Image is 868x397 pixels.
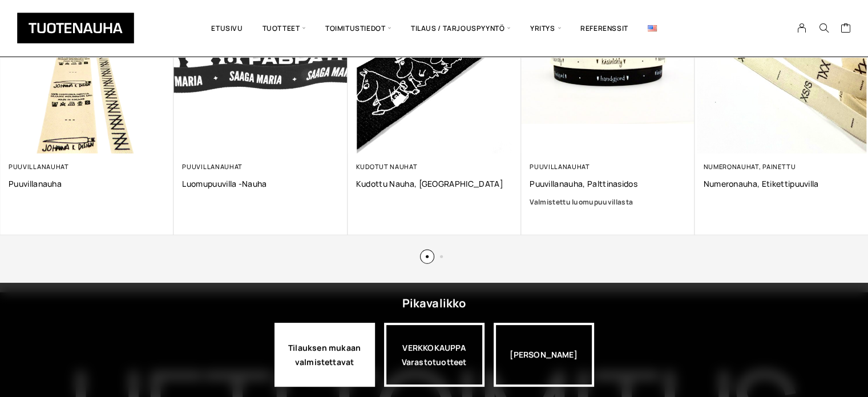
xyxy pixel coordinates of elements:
[703,178,859,189] a: Numeronauha, etikettipuuvilla
[530,197,686,208] a: Valmistettu luomupuuvillasta
[316,9,401,48] span: Toimitustiedot
[840,22,851,36] a: Cart
[356,178,512,189] a: Kudottu nauha, [GEOGRAPHIC_DATA]
[182,178,338,189] a: Luomupuuvilla -nauha
[791,23,813,33] a: My Account
[274,323,375,387] a: Tilauksen mukaan valmistettavat
[356,162,418,171] a: Kudotut nauhat
[703,162,796,171] a: Numeronauhat, painettu
[201,9,252,48] a: Etusivu
[384,323,485,387] a: VERKKOKAUPPAVarastotuotteet
[648,25,657,31] img: English
[813,23,834,33] button: Search
[17,13,134,43] img: Tuotenauha Oy
[402,293,466,314] div: Pikavalikko
[530,197,633,207] span: Valmistettu luomupuuvillasta
[520,9,571,48] span: Yritys
[530,178,686,189] a: Puuvillanauha, palttinasidos
[9,178,165,189] a: Puuvillanauha
[182,162,243,171] a: Puuvillanauhat
[401,9,520,48] span: Tilaus / Tarjouspyyntö
[9,162,69,171] a: Puuvillanauhat
[571,9,638,48] a: Referenssit
[494,323,594,387] div: [PERSON_NAME]
[384,323,485,387] div: VERKKOKAUPPA Varastotuotteet
[530,162,590,171] a: Puuvillanauhat
[253,9,316,48] span: Tuotteet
